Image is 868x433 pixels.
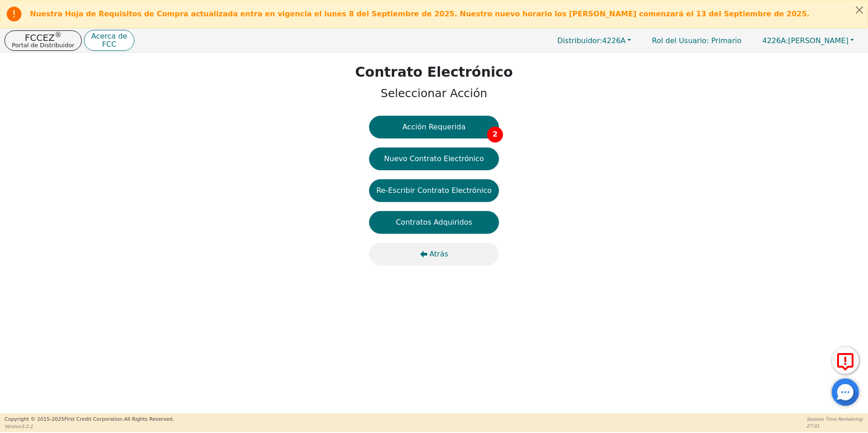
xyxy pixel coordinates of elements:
[5,30,82,51] button: FCCEZ®Portal de Distribuidor
[369,179,499,202] button: Re-Escribir Contrato Electrónico
[5,416,174,423] p: Copyright © 2015- 2025 First Credit Corporation.
[548,34,641,48] button: Distribuidor:4226A
[30,10,809,18] b: Nuestra Hoja de Requisitos de Compra actualizada entra en vigencia el lunes 8 del Septiembre de 2...
[832,347,859,374] button: Reportar Error a FCC
[643,32,750,49] p: Primario
[851,0,868,19] button: Close alert
[91,41,127,48] p: FCC
[369,116,499,138] button: Acción Requerida2
[762,36,848,45] span: [PERSON_NAME]
[807,423,863,429] p: 27:01
[355,85,513,102] p: Seleccionar Acción
[643,32,750,49] a: Rol del Usuario: Primario
[429,249,449,260] span: Atrás
[557,36,626,45] span: 4226A
[54,31,61,39] sup: ®
[84,30,134,51] button: Acerca deFCC
[762,36,788,45] span: 4226A:
[753,34,863,48] button: 4226A:[PERSON_NAME]
[652,36,709,45] span: Rol del Usuario :
[355,64,513,80] h1: Contrato Electrónico
[557,36,602,45] span: Distribuidor:
[807,416,863,423] p: Session Time Remaining:
[369,148,499,170] button: Nuevo Contrato Electrónico
[91,33,127,40] p: Acerca de
[369,243,499,266] button: Atrás
[487,127,503,143] span: 2
[12,42,74,48] p: Portal de Distribuidor
[12,33,74,42] p: FCCEZ
[124,416,174,422] span: All Rights Reserved.
[369,211,499,234] button: Contratos Adquiridos
[5,423,174,430] p: Version 3.2.2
